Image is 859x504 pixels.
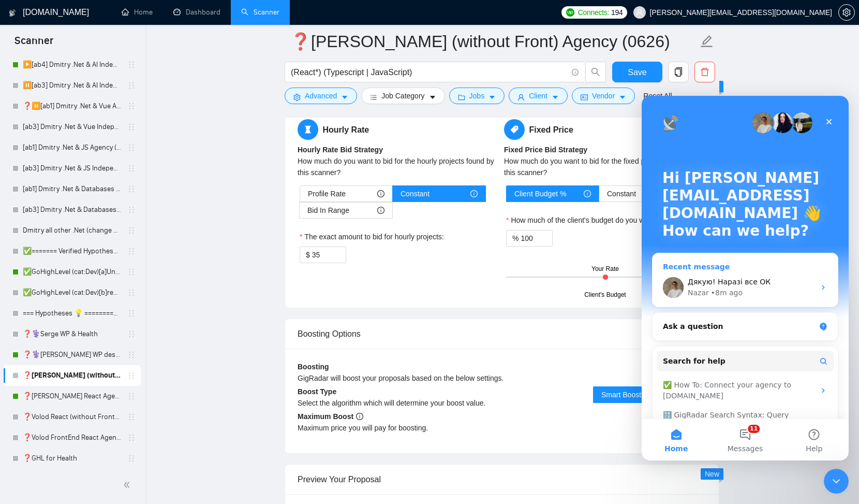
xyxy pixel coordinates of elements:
[23,407,121,427] a: ❓Volod React (without Front) Agency
[824,469,849,494] iframe: Intercom live chat
[591,264,619,274] div: Your Rate
[127,413,136,421] span: holder
[127,185,136,193] span: holder
[298,387,336,396] b: Boost Type
[23,96,121,117] a: ❓⏸️[ab1] Dmitry .Net & Vue Agency (change 2.18)
[449,88,505,104] button: folderJobscaret-down
[127,330,136,338] span: holder
[127,247,136,255] span: holder
[23,158,121,179] a: [ab3] Dmitry .Net & JS Independent (change 2.18)
[458,93,465,101] span: folder
[23,220,121,241] a: Dmitry all other .Net (change 2.13, cover change 5.18)
[341,93,348,101] span: caret-down
[669,67,688,77] span: copy
[643,90,672,102] a: Reset All
[298,119,500,140] h5: Hourly Rate
[9,5,16,21] img: logo
[628,66,646,79] span: Save
[298,465,706,494] div: Preview Your Proposal
[127,164,136,172] span: holder
[488,93,496,101] span: caret-down
[705,470,719,478] span: New
[504,119,706,140] h5: Fixed Price
[668,62,689,82] button: copy
[127,81,136,90] span: holder
[300,231,444,242] label: The exact amount to bid for hourly projects:
[23,448,121,469] a: ❓GHL for Health
[607,186,636,201] span: Constant
[298,319,706,349] div: Boosting Options
[298,363,329,371] b: Boosting
[127,268,136,276] span: holder
[6,33,62,55] span: Scanner
[307,203,349,218] span: Bid In Range
[127,102,136,110] span: holder
[23,282,121,303] a: ✅GoHighLevel (cat:Dev)[b]regular font
[123,480,134,490] span: double-left
[509,88,568,104] button: userClientcaret-down
[241,8,279,17] a: searchScanner
[504,119,525,140] span: tag
[23,199,121,220] a: [ab3] Dmitry .Net & Databases Independent (change 2.18)
[361,88,445,104] button: barsJob Categorycaret-down
[23,365,121,386] a: ❓[PERSON_NAME] (without Front) Agency (0626)
[506,214,693,226] label: How much of the client's budget do you want to bid with?
[529,90,547,102] span: Client
[584,190,591,197] span: info-circle
[298,422,502,434] div: Maximum price you will pay for boosting.
[23,344,121,365] a: ❓⚕️[PERSON_NAME] WP design & Health
[127,143,136,152] span: holder
[572,69,579,76] span: info-circle
[401,186,430,201] span: Constant
[566,8,574,17] img: upwork-logo.png
[578,7,609,18] span: Connects:
[127,206,136,214] span: holder
[291,66,567,79] input: Search Freelance Jobs...
[312,247,346,263] input: The exact amount to bid for hourly projects:
[601,391,653,399] span: Smart Boost
[429,93,436,101] span: caret-down
[23,54,121,75] a: ▶️[ab4] Dmitry .Net & AI Independent (noUnicode)
[127,226,136,235] span: holder
[23,386,121,407] a: ❓[PERSON_NAME] React Agency (0626)
[514,186,566,201] span: Client Budget %
[504,146,587,154] b: Fixed Price Bid Strategy
[377,207,384,214] span: info-circle
[285,88,357,104] button: settingAdvancedcaret-down
[298,372,604,384] div: GigRadar will boost your proposals based on the below settings.
[298,119,318,140] span: hourglass
[298,155,500,178] div: How much do you want to bid for the hourly projects found by this scanner?
[581,93,588,101] span: idcard
[838,4,855,21] button: setting
[23,117,121,137] a: [ab3] Dmitry .Net & Vue Independent (change 2.18)
[552,93,559,101] span: caret-down
[586,67,605,77] span: search
[585,62,606,82] button: search
[127,309,136,318] span: holder
[584,290,626,300] div: Client's Budget
[127,392,136,400] span: holder
[377,190,384,197] span: info-circle
[694,62,715,82] button: delete
[700,35,714,48] span: edit
[504,155,706,178] div: How much do you want to bid for the fixed price jobs found by this scanner?
[23,137,121,158] a: [ab1] Dmitry .Net & JS Agency (change 2.18)
[23,75,121,96] a: ⏸️[ab3] Dmitry .Net & AI Independent (Unicode)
